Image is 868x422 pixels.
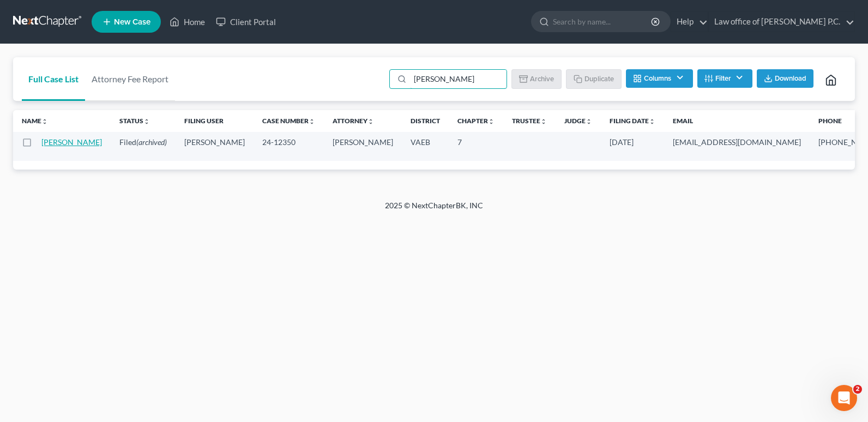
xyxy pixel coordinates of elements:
[324,132,402,161] td: [PERSON_NAME]
[709,12,854,32] a: Law office of [PERSON_NAME] P.C.
[164,12,210,32] a: Home
[402,132,449,161] td: VAEB
[22,117,48,125] a: Nameunfold_more
[254,132,324,161] td: 24-12350
[673,137,801,148] pre: [EMAIL_ADDRESS][DOMAIN_NAME]
[176,110,254,132] th: Filing User
[402,110,449,132] th: District
[41,118,48,125] i: unfold_more
[610,117,655,125] a: Filing Dateunfold_more
[488,118,495,125] i: unfold_more
[626,69,692,88] button: Columns
[775,74,806,83] span: Download
[176,132,254,161] td: [PERSON_NAME]
[367,118,374,125] i: unfold_more
[119,117,150,125] a: Statusunfold_more
[553,11,653,32] input: Search by name...
[831,385,857,411] iframe: Intercom live chat
[697,69,752,88] button: Filter
[114,18,150,26] span: New Case
[85,57,175,101] a: Attorney Fee Report
[649,118,655,125] i: unfold_more
[22,57,85,101] a: Full Case List
[111,132,176,161] td: Filed
[449,132,503,161] td: 7
[601,132,664,161] td: [DATE]
[564,117,592,125] a: Judgeunfold_more
[457,117,495,125] a: Chapterunfold_more
[136,137,167,147] span: (archived)
[410,70,507,88] input: Search by name...
[143,118,150,125] i: unfold_more
[757,69,813,88] button: Download
[671,12,708,32] a: Help
[664,110,810,132] th: Email
[309,118,315,125] i: unfold_more
[41,137,102,147] a: [PERSON_NAME]
[210,12,281,32] a: Client Portal
[512,117,547,125] a: Trusteeunfold_more
[540,118,547,125] i: unfold_more
[333,117,374,125] a: Attorneyunfold_more
[123,200,745,220] div: 2025 © NextChapterBK, INC
[262,117,315,125] a: Case Numberunfold_more
[586,118,592,125] i: unfold_more
[853,385,862,394] span: 2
